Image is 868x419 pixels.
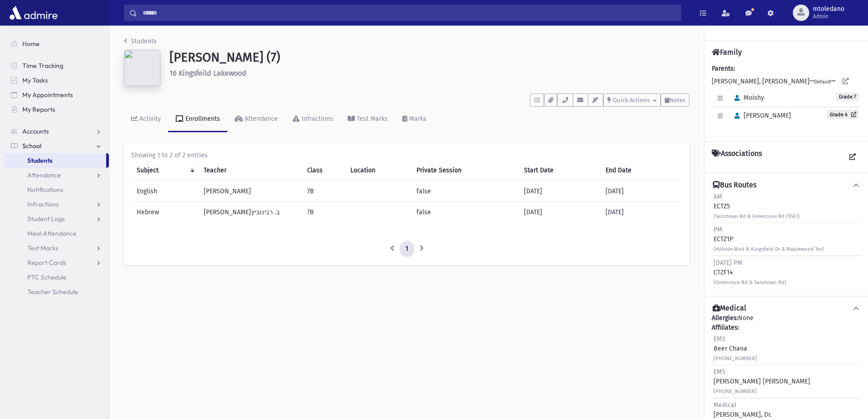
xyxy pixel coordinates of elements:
[600,181,682,202] td: [DATE]
[27,273,67,281] span: PTC Schedule
[712,48,742,57] h4: Family
[714,334,757,363] div: Beer Chana
[836,93,859,101] span: Grade 7
[22,62,63,70] span: Time Tracking
[27,171,61,179] span: Attendance
[713,304,746,313] h4: Medical
[124,37,157,45] a: Students
[138,115,161,123] div: Activity
[395,107,434,132] a: Marks
[345,160,411,181] th: Location
[712,64,861,134] div: [PERSON_NAME], [PERSON_NAME]
[27,244,58,252] span: Test Marks
[613,97,650,103] span: Quick Actions
[131,150,682,160] div: Showing 1 to 2 of 2 entries
[661,93,689,107] button: Notes
[4,255,109,270] a: Report Cards
[184,115,220,123] div: Enrollments
[4,153,106,168] a: Students
[355,115,388,123] div: Test Marks
[712,304,861,313] button: Medical
[730,94,764,102] span: Moishy
[713,181,756,190] h4: Bus Routes
[22,40,40,48] span: Home
[124,107,168,132] a: Activity
[4,182,109,197] a: Notifications
[198,181,301,202] td: [PERSON_NAME]
[411,160,519,181] th: Private Session
[519,181,600,202] td: [DATE]
[27,229,77,238] span: Meal Attendance
[714,193,722,201] span: AM
[519,202,600,223] td: [DATE]
[712,149,762,166] h4: Associations
[4,212,109,226] a: Student Logs
[243,115,278,123] div: Attendance
[600,160,682,181] th: End Date
[131,181,198,202] td: English
[407,115,426,123] div: Marks
[844,149,861,166] a: View all Associations
[712,65,735,72] b: Parents:
[4,226,109,241] a: Meal Attendance
[4,197,109,212] a: Infractions
[411,202,519,223] td: false
[198,160,301,181] th: Teacher
[22,91,73,99] span: My Appointments
[22,105,55,114] span: My Reports
[27,215,65,223] span: Student Logs
[4,285,109,299] a: Teacher Schedule
[712,181,861,190] button: Bus Routes
[712,324,739,331] b: Affiliates:
[302,181,345,202] td: 7B
[340,107,395,132] a: Test Marks
[813,5,844,13] span: mtoledano
[4,102,109,117] a: My Reports
[4,58,109,73] a: Time Tracking
[198,202,301,223] td: [PERSON_NAME]ב. רבינוביץ
[827,110,859,119] a: Grade 4
[4,88,109,102] a: My Appointments
[714,192,800,221] div: ECTZ5
[4,124,109,139] a: Accounts
[27,288,78,296] span: Teacher Schedule
[714,258,786,287] div: CTZF14
[714,401,736,409] span: Medical
[603,93,661,107] button: Quick Actions
[714,246,824,252] small: (Hillside Blvd & Kingsfield Dr & Maplewood Ter)
[4,73,109,88] a: My Tasks
[4,168,109,182] a: Attendance
[4,139,109,153] a: School
[168,107,227,132] a: Enrollments
[131,202,198,223] td: Hebrew
[300,115,333,123] div: Infractions
[4,241,109,255] a: Test Marks
[714,388,757,394] small: [PHONE_NUMBER]
[714,225,824,253] div: ECTZ1P
[27,200,59,208] span: Infractions
[131,160,198,181] th: Subject
[124,50,160,86] img: 78218794-61ad-422e-8ba9-6e58eb3be6a7
[22,142,41,150] span: School
[22,76,48,84] span: My Tasks
[22,127,49,135] span: Accounts
[600,202,682,223] td: [DATE]
[714,356,757,362] small: [PHONE_NUMBER]
[712,314,738,322] b: Allergies:
[227,107,285,132] a: Attendance
[730,112,791,119] span: [PERSON_NAME]
[7,4,60,22] img: AdmirePro
[302,160,345,181] th: Class
[302,202,345,223] td: 7B
[519,160,600,181] th: Start Date
[714,213,800,219] small: (Sanztown Rd & Greencove Rd (SSE))
[169,69,689,78] h6: 16 Kingsfeild Lakewood
[169,50,689,65] h1: [PERSON_NAME] (7)
[813,13,844,20] span: Admin
[27,156,52,165] span: Students
[714,335,725,343] span: EMS
[27,259,66,267] span: Report Cards
[411,181,519,202] td: false
[285,107,340,132] a: Infractions
[400,241,414,257] a: 1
